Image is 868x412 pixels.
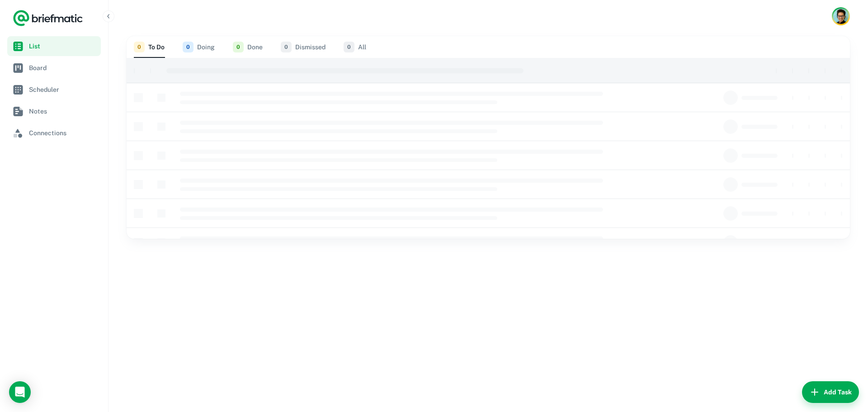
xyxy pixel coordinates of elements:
a: Board [7,58,101,78]
span: 0 [233,42,244,52]
span: Board [29,63,97,73]
span: 0 [344,42,354,52]
img: Nathaniel Velasquez [833,9,849,24]
a: Scheduler [7,80,101,99]
button: Done [233,36,263,58]
button: Add Task [802,381,859,403]
span: Notes [29,106,97,116]
span: 0 [134,42,145,52]
a: Notes [7,101,101,121]
div: Load Chat [9,381,31,403]
button: Doing [183,36,215,58]
span: List [29,41,97,51]
button: To Do [134,36,165,58]
span: Connections [29,128,97,138]
button: All [344,36,366,58]
a: List [7,36,101,56]
span: 0 [281,42,292,52]
a: Connections [7,123,101,143]
button: Account button [832,7,850,25]
span: Scheduler [29,85,97,95]
span: 0 [183,42,193,52]
button: Dismissed [281,36,325,58]
a: Logo [13,9,83,27]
